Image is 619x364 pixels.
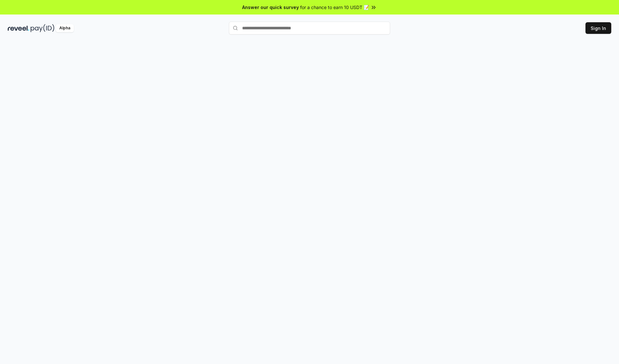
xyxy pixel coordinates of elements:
img: reveel_dark [8,24,29,32]
div: Alpha [56,24,74,32]
img: pay_id [31,24,54,32]
span: for a chance to earn 10 USDT 📝 [300,4,369,11]
span: Answer our quick survey [242,4,299,11]
button: Sign In [585,22,611,34]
